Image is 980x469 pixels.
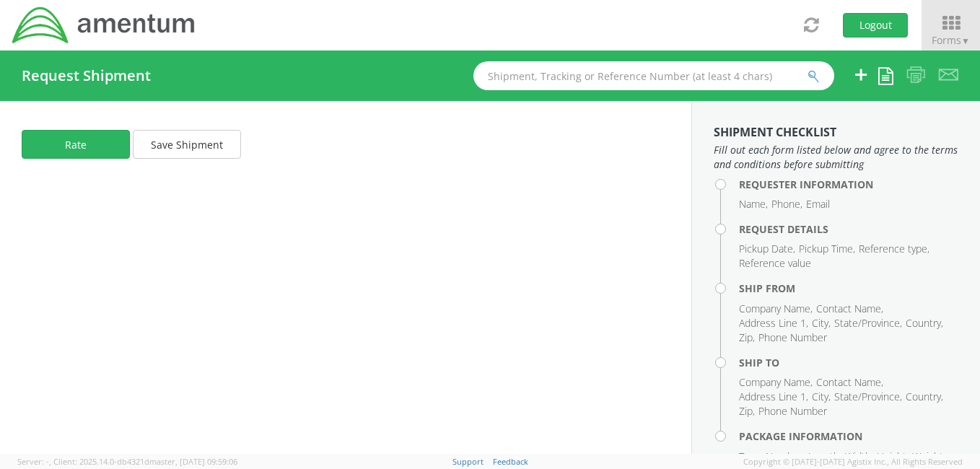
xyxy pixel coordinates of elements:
span: Client: 2025.14.0-db4321d [53,456,237,467]
li: Reference value [739,256,811,271]
li: Pickup Date [739,242,795,256]
li: Pickup Time [799,242,855,256]
li: Contact Name [816,375,883,390]
img: dyn-intl-logo-049831509241104b2a82.png [11,5,197,45]
li: State/Province [834,316,902,330]
li: Length [808,450,841,464]
li: Zip [739,330,755,345]
span: Forms [932,33,970,47]
li: Country [906,390,943,404]
h4: Requester Information [739,179,958,190]
li: City [812,390,831,404]
h4: Request Shipment [22,68,151,84]
li: Name [739,197,768,211]
li: Address Line 1 [739,316,808,330]
li: Phone [771,197,802,211]
span: Copyright © [DATE]-[DATE] Agistix Inc., All Rights Reserved [743,456,963,468]
button: Logout [843,13,908,38]
li: Phone Number [758,330,827,345]
li: Width [845,450,873,464]
li: Reference type [859,242,929,256]
li: Email [806,197,830,211]
h4: Ship To [739,357,958,368]
span: Fill out each form listed below and agree to the terms and conditions before submitting [714,143,958,172]
input: Shipment, Tracking or Reference Number (at least 4 chars) [473,61,834,90]
li: Contact Name [816,302,883,316]
li: Height [877,450,909,464]
li: Type [739,450,762,464]
li: Company Name [739,302,813,316]
h4: Ship From [739,283,958,294]
span: master, [DATE] 09:59:06 [149,456,237,467]
a: Support [452,456,484,467]
span: , [49,456,51,467]
h3: Shipment Checklist [714,126,958,139]
li: Country [906,316,943,330]
span: ▼ [961,35,970,47]
a: Feedback [493,456,528,467]
span: Server: - [17,456,51,467]
li: Company Name [739,375,813,390]
li: State/Province [834,390,902,404]
button: Rate [22,130,130,159]
li: Address Line 1 [739,390,808,404]
li: City [812,316,831,330]
li: Phone Number [758,404,827,418]
h4: Request Details [739,224,958,234]
li: Zip [739,404,755,418]
li: Number [766,450,805,464]
h4: Package Information [739,431,958,442]
button: Save Shipment [133,130,241,159]
li: Weight [912,450,945,464]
